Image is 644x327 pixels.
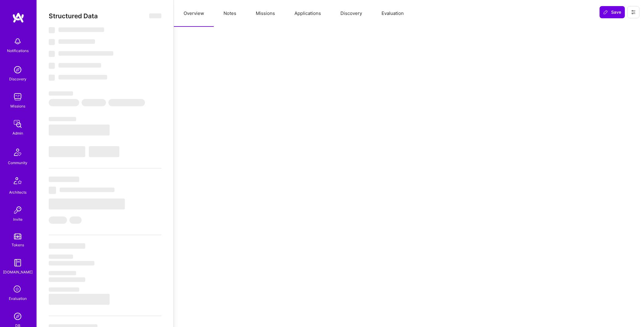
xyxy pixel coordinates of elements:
div: [DOMAIN_NAME] [3,269,33,275]
div: Invite [13,216,23,223]
span: ‌ [49,271,76,275]
span: ‌ [49,243,85,249]
span: ‌ [49,39,55,45]
span: ‌ [108,99,145,106]
span: ‌ [58,75,107,79]
span: ‌ [58,51,113,56]
button: Save [600,6,625,18]
span: ‌ [149,13,161,18]
div: Community [8,160,27,166]
div: Evaluation [9,295,27,302]
img: Invite [12,204,24,216]
span: ‌ [58,27,104,32]
img: Community [10,145,25,160]
span: ‌ [89,146,119,157]
span: ‌ [49,99,79,106]
span: ‌ [49,27,55,33]
span: ‌ [49,199,125,209]
span: ‌ [49,177,79,182]
span: ‌ [58,39,95,44]
span: ‌ [49,75,55,81]
span: Save [603,9,621,15]
span: ‌ [69,216,82,224]
div: Tokens [12,242,24,248]
img: discovery [12,64,24,76]
div: Notifications [7,47,29,54]
div: Architects [9,189,26,195]
span: ‌ [49,216,67,224]
span: ‌ [49,294,110,305]
span: ‌ [49,63,55,69]
img: teamwork [12,91,24,103]
img: admin teamwork [12,118,24,130]
span: ‌ [49,51,55,57]
span: ‌ [49,91,73,96]
span: ‌ [49,287,79,292]
i: icon SelectionTeam [12,284,23,295]
span: ‌ [82,99,106,106]
span: ‌ [49,125,110,135]
img: bell [12,35,24,47]
img: Architects [10,174,25,189]
span: Structured Data [49,12,98,20]
img: guide book [12,257,24,269]
span: ‌ [49,117,76,121]
span: ‌ [60,188,114,192]
div: Missions [10,103,25,109]
span: ‌ [49,277,85,282]
span: ‌ [49,146,85,157]
span: ‌ [49,187,56,194]
img: Admin Search [12,310,24,322]
span: ‌ [58,63,101,68]
span: ‌ [49,261,94,265]
div: Admin [12,130,23,136]
span: ‌ [49,255,73,259]
img: tokens [14,234,21,239]
div: Discovery [9,76,26,82]
img: logo [12,12,24,23]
